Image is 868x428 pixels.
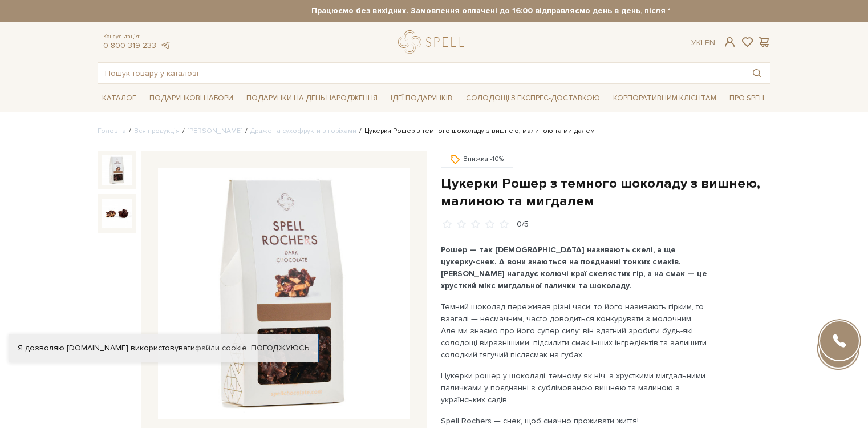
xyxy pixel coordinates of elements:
div: 0/5 [517,219,529,230]
a: logo [398,30,469,54]
button: Пошук товару у каталозі [744,63,770,83]
span: Ідеї подарунків [386,90,457,107]
a: Корпоративним клієнтам [609,88,721,108]
a: [PERSON_NAME] [188,127,242,135]
input: Пошук товару у каталозі [98,63,744,83]
span: Про Spell [725,90,770,107]
div: Я дозволяю [DOMAIN_NAME] використовувати [9,343,318,353]
li: Цукерки Рошер з темного шоколаду з вишнею, малиною та мигдалем [356,126,595,136]
p: Темний шоколад переживав різні часи: то його називають гірким, то взагалі — несмачним, часто дово... [441,301,708,361]
img: Цукерки Рошер з темного шоколаду з вишнею, малиною та мигдалем [102,199,132,228]
div: Ук [691,38,715,48]
a: 0 800 319 233 [103,41,156,50]
a: Драже та сухофрукти з горіхами [250,127,356,135]
a: файли cookie [195,343,247,353]
h1: Цукерки Рошер з темного шоколаду з вишнею, малиною та мигдалем [441,175,770,210]
img: Цукерки Рошер з темного шоколаду з вишнею, малиною та мигдалем [158,168,410,420]
a: Солодощі з експрес-доставкою [461,88,605,108]
span: Каталог [98,90,141,107]
p: Spell Rochers — снек, щоб смачно проживати життя! [441,415,708,427]
span: Подарункові набори [145,90,238,107]
span: Консультація: [103,33,171,41]
a: Погоджуюсь [251,343,309,353]
span: | [701,38,703,47]
p: Цукерки рошер у шоколаді, темному як ніч, з хрусткими мигдальними паличками у поєднанні з сублімо... [441,370,708,406]
span: Подарунки на День народження [242,90,382,107]
b: Рошер — так [DEMOGRAPHIC_DATA] називають скелі, а ще цукерку-снек. А вони знаються на поєднанні т... [441,245,707,290]
a: Головна [98,127,126,135]
img: Цукерки Рошер з темного шоколаду з вишнею, малиною та мигдалем [102,155,132,185]
a: telegram [159,41,171,50]
a: Вся продукція [134,127,180,135]
a: En [705,38,715,47]
div: Знижка -10% [441,151,513,168]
